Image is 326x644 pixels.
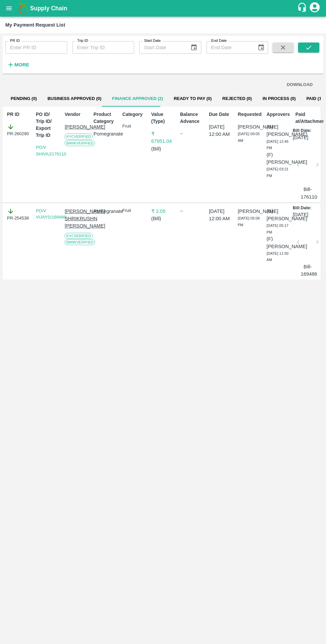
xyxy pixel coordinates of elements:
input: Enter PR ID [5,41,67,54]
span: Bank Verified [65,140,95,146]
p: (B) [PERSON_NAME] [266,123,290,138]
input: Start Date [139,41,185,54]
span: [DATE] 03:21 PM [266,167,288,178]
button: Rejected (0) [217,91,257,107]
div: customer-support [297,2,309,14]
input: Enter Trip ID [73,41,134,54]
p: [DATE] 12:00 AM [209,123,233,138]
a: PO/V VIJAYS/169486 [36,208,66,220]
p: [PERSON_NAME] [238,123,261,131]
p: [DATE] 12:00 AM [209,208,233,223]
p: Bill Date: [293,205,311,211]
p: Balance Advance [180,111,204,125]
p: [PERSON_NAME] SHRIKRUSHN [PERSON_NAME] [65,208,88,230]
p: Requested [238,111,261,118]
p: Bill-169486 [301,263,315,278]
label: End Date [211,38,227,44]
p: Category [122,111,146,118]
p: Pomegranate [93,130,117,138]
p: Vendor [65,111,88,118]
p: Bill Date: [293,128,311,134]
button: DOWNLOAD [284,79,315,91]
p: Product Category [93,111,117,125]
label: Start Date [144,38,161,44]
button: open drawer [1,1,17,16]
p: Due Date [209,111,233,118]
div: PR-260290 [7,123,31,137]
p: PR ID [7,111,31,118]
p: (B) [PERSON_NAME] [266,208,290,223]
p: ( Bill ) [151,215,175,222]
p: [DATE] [293,134,308,141]
a: Supply Chain [30,4,297,13]
input: End Date [207,41,252,54]
p: Fruit [122,208,146,214]
p: Paid at/Attachments [295,111,319,125]
span: [DATE] 12:45 PM [266,139,288,150]
span: [DATE] 11:50 AM [266,251,288,262]
div: My Payment Request List [5,21,65,29]
div: -- [180,208,204,214]
p: Pomegranate [93,208,117,215]
button: Choose date [188,41,200,54]
button: In Process (0) [257,91,301,107]
a: PO/V SHIVAJ/176110 [36,145,67,156]
p: Value (Type) [151,111,175,125]
p: ₹ 2.05 [151,208,175,215]
p: [DATE] [293,211,308,218]
strong: More [14,62,29,67]
span: Bank Verified [65,239,95,245]
p: Fruit [122,123,146,130]
button: Business Approved (0) [42,91,107,107]
p: [PERSON_NAME] [65,123,88,131]
span: KYC Verified [65,233,92,239]
p: (F) [PERSON_NAME] [266,235,290,250]
span: [DATE] 05:08 PM [238,216,260,227]
b: Supply Chain [30,5,67,12]
span: [DATE] 05:17 PM [266,224,288,234]
p: ₹ 67951.04 [151,130,175,145]
span: [DATE] 09:05 AM [238,132,260,142]
button: Pending (0) [5,91,42,107]
div: -- [180,130,204,137]
div: account of current user [309,1,321,15]
button: More [5,59,31,70]
p: Bill-176110 [301,186,315,201]
label: Trip ID [77,38,88,44]
button: Finance Approved (2) [107,91,168,107]
p: [PERSON_NAME] [238,208,261,215]
p: PO ID/ Trip ID/ Export Trip ID [36,111,60,139]
p: (F) [PERSON_NAME] [266,151,290,166]
label: PR ID [10,38,20,44]
p: ( Bill ) [151,145,175,152]
span: KYC Verified [65,134,92,139]
button: Choose date [255,41,267,54]
button: Ready To Pay (0) [168,91,217,107]
p: Approvers [266,111,290,118]
img: logo [17,2,30,15]
div: PR-254538 [7,208,31,222]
